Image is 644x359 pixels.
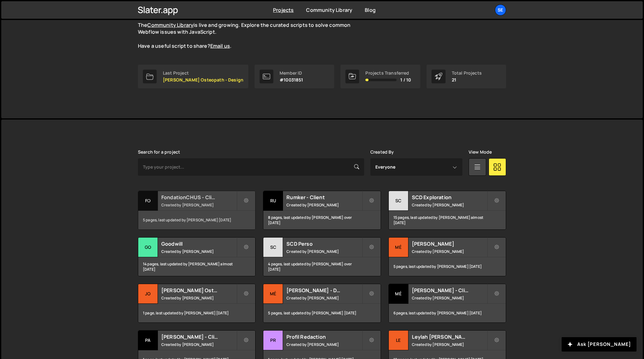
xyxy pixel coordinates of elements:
label: Created By [370,150,394,155]
a: Ru Rumker - Client Created by [PERSON_NAME] 8 pages, last updated by [PERSON_NAME] over [DATE] [263,191,381,230]
a: Fo FondationCHUS - Client Created by [PERSON_NAME] 5 pages, last updated by [PERSON_NAME] [DATE] [138,191,256,230]
div: 5 pages, last updated by [PERSON_NAME] [DATE] [263,304,380,322]
div: 5 pages, last updated by [PERSON_NAME] [DATE] [389,257,506,276]
div: Total Projects [452,71,482,76]
h2: Leylah [PERSON_NAME] Foundation - Design [412,333,487,340]
div: Last Project [163,71,243,76]
a: Community Library [306,7,352,13]
h2: [PERSON_NAME] - Client [161,333,237,340]
h2: [PERSON_NAME] - Design [286,287,362,294]
small: Created by [PERSON_NAME] [286,249,362,254]
div: 4 pages, last updated by [PERSON_NAME] over [DATE] [263,257,380,276]
input: Type your project... [138,158,364,176]
h2: FondationCHUS - Client [161,194,237,201]
small: Created by [PERSON_NAME] [286,342,362,347]
div: 14 pages, last updated by [PERSON_NAME] almost [DATE] [138,257,255,276]
div: Go [138,238,158,257]
div: Pa [138,331,158,350]
small: Created by [PERSON_NAME] [412,202,487,208]
div: 15 pages, last updated by [PERSON_NAME] almost [DATE] [389,211,506,229]
a: Community Library [147,22,193,28]
div: 5 pages, last updated by [PERSON_NAME] [DATE] [138,211,255,229]
small: Created by [PERSON_NAME] [161,342,237,347]
a: SC SCD Perso Created by [PERSON_NAME] 4 pages, last updated by [PERSON_NAME] over [DATE] [263,237,381,276]
small: Created by [PERSON_NAME] [286,295,362,301]
h2: [PERSON_NAME] [412,240,487,247]
div: Mé [389,284,408,304]
div: SC [389,191,408,211]
small: Created by [PERSON_NAME] [412,342,487,347]
div: SC [263,238,283,257]
h2: Profil Redaction [286,333,362,340]
small: Created by [PERSON_NAME] [161,202,237,208]
small: Created by [PERSON_NAME] [161,249,237,254]
small: Created by [PERSON_NAME] [412,295,487,301]
div: Mé [389,238,408,257]
a: Mé [PERSON_NAME] - Design Created by [PERSON_NAME] 5 pages, last updated by [PERSON_NAME] [DATE] [263,284,381,323]
a: SC SCD Exploration Created by [PERSON_NAME] 15 pages, last updated by [PERSON_NAME] almost [DATE] [388,191,506,230]
div: Le [389,331,408,350]
h2: [PERSON_NAME] - Client [412,287,487,294]
h2: SCD Exploration [412,194,487,201]
a: Se [495,4,506,16]
a: Mé [PERSON_NAME] - Client Created by [PERSON_NAME] 6 pages, last updated by [PERSON_NAME] [DATE] [388,284,506,323]
div: Fo [138,191,158,211]
div: Pr [263,331,283,350]
div: 1 page, last updated by [PERSON_NAME] [DATE] [138,304,255,322]
a: Projects [273,7,294,13]
a: Go Goodwill Created by [PERSON_NAME] 14 pages, last updated by [PERSON_NAME] almost [DATE] [138,237,256,276]
a: Email us [210,42,230,49]
a: Blog [365,7,376,13]
a: Jo [PERSON_NAME] Osteopath - Design Created by [PERSON_NAME] 1 page, last updated by [PERSON_NAME... [138,284,256,323]
div: Jo [138,284,158,304]
p: [PERSON_NAME] Osteopath - Design [163,77,243,82]
div: 8 pages, last updated by [PERSON_NAME] over [DATE] [263,211,380,229]
h2: SCD Perso [286,240,362,247]
a: Last Project [PERSON_NAME] Osteopath - Design [138,65,248,88]
a: Mé [PERSON_NAME] Created by [PERSON_NAME] 5 pages, last updated by [PERSON_NAME] [DATE] [388,237,506,276]
h2: Goodwill [161,240,237,247]
div: Member ID [280,71,303,76]
p: 21 [452,77,482,82]
small: Created by [PERSON_NAME] [161,295,237,301]
div: Ru [263,191,283,211]
button: Ask [PERSON_NAME] [562,337,637,352]
span: 1 / 10 [400,77,411,82]
div: Projects Transferred [365,71,411,76]
small: Created by [PERSON_NAME] [286,202,362,208]
small: Created by [PERSON_NAME] [412,249,487,254]
div: 6 pages, last updated by [PERSON_NAME] [DATE] [389,304,506,322]
label: View Mode [469,150,492,155]
div: Mé [263,284,283,304]
h2: Rumker - Client [286,194,362,201]
p: #10031851 [280,77,303,82]
h2: [PERSON_NAME] Osteopath - Design [161,287,237,294]
label: Search for a project [138,150,180,155]
p: The is live and growing. Explore the curated scripts to solve common Webflow issues with JavaScri... [138,22,363,50]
